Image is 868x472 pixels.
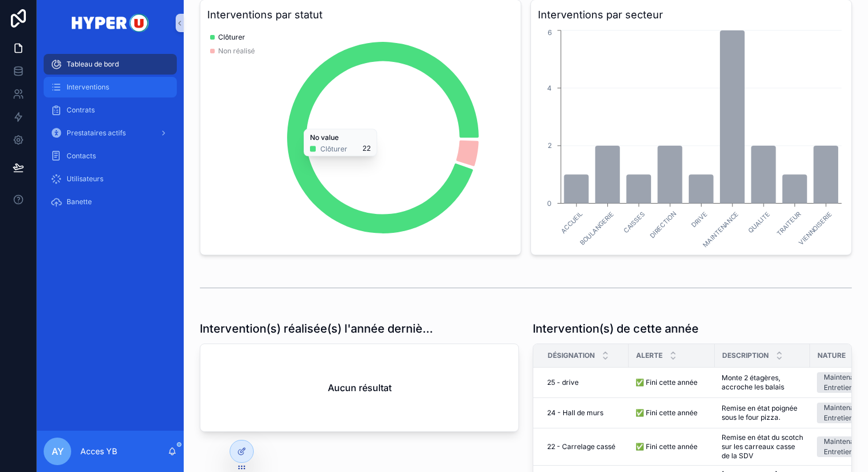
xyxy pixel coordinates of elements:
[548,141,552,150] tspan: 2
[547,408,603,418] span: 24 - Hall de murs
[797,210,834,247] text: VIENNOISERIE
[67,151,96,161] span: Contacts
[722,404,803,422] a: Remise en état poignée sous le four pizza.
[44,146,177,166] a: Contacts
[44,77,177,97] a: Interventions
[547,408,622,418] a: 24 - Hall de murs
[67,83,109,92] span: Interventions
[635,378,697,387] span: ✅ Fini cette année
[218,46,255,56] span: Non réalisé
[52,444,64,458] span: AY
[579,210,615,247] text: BOULANGERIE
[207,28,514,248] div: chart
[44,192,177,212] a: Banette
[635,442,708,451] a: ✅ Fini cette année
[722,351,769,360] span: Description
[533,321,699,337] h1: Intervention(s) de cette année
[635,408,708,418] a: ✅ Fini cette année
[538,28,844,248] div: chart
[67,106,95,115] span: Contrats
[538,7,844,23] h3: Interventions par secteur
[200,321,433,337] h1: Intervention(s) réalisée(s) l'année dernière
[548,28,552,37] tspan: 6
[80,446,117,457] p: Acces YB
[547,199,552,208] tspan: 0
[701,210,740,249] text: MAINTENANCE
[648,210,678,240] text: DIRECTION
[67,128,126,138] span: Prestataires actifs
[44,169,177,189] a: Utilisateurs
[775,210,803,237] text: TRAITEUR
[635,408,697,418] span: ✅ Fini cette année
[690,210,709,229] text: DRIVE
[548,351,595,360] span: Désignation
[44,123,177,143] a: Prestataires actifs
[635,442,697,451] span: ✅ Fini cette année
[635,378,708,387] a: ✅ Fini cette année
[746,210,771,235] text: QUALITE
[622,210,646,235] text: CAISSES
[207,7,514,23] h3: Interventions par statut
[559,210,584,235] text: ACCUEIL
[817,351,846,360] span: Nature
[722,433,803,461] a: Remise en état du scotch sur les carreaux casse de la SDV
[44,100,177,120] a: Contrats
[218,33,245,42] span: Clôturer
[72,14,149,32] img: App logo
[547,378,622,387] a: 25 - drive
[328,381,392,395] h2: Aucun résultat
[67,60,119,69] span: Tableau de bord
[37,46,184,227] div: scrollable content
[547,442,615,451] span: 22 - Carrelage cassé
[547,442,622,451] a: 22 - Carrelage cassé
[547,378,579,387] span: 25 - drive
[636,351,662,360] span: Alerte
[722,373,803,392] a: Monte 2 étagères, accroche les balais
[547,84,552,92] tspan: 4
[67,197,92,206] span: Banette
[67,174,103,184] span: Utilisateurs
[44,54,177,75] a: Tableau de bord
